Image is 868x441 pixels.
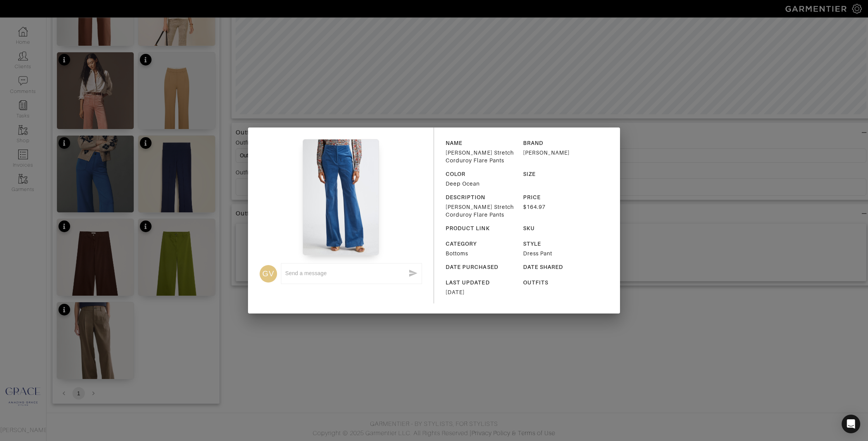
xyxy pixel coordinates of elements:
[446,149,517,164] div: [PERSON_NAME] Stretch Corduroy Flare Pants
[303,139,379,255] img: 1xmCTptM6LZzLwDrZPdZj7kW.jpeg
[523,203,595,211] div: $164.97
[446,263,517,271] div: DATE PURCHASED
[446,170,517,178] div: COLOR
[523,263,595,271] div: DATE SHARED
[842,415,860,433] div: Open Intercom Messenger
[446,180,517,188] div: Deep Ocean
[446,240,517,248] div: CATEGORY
[523,139,595,147] div: BRAND
[446,203,517,219] div: [PERSON_NAME] Stretch Corduroy Flare Pants
[523,250,595,257] div: Dress Pant
[523,170,595,178] div: SIZE
[523,193,595,201] div: PRICE
[523,279,595,286] div: OUTFITS
[446,193,517,201] div: DESCRIPTION
[523,224,595,232] div: SKU
[523,149,595,157] div: [PERSON_NAME]
[260,265,277,283] div: GV
[446,250,517,257] div: Bottoms
[446,279,517,286] div: LAST UPDATED
[446,288,517,296] div: [DATE]
[446,224,497,232] div: PRODUCT LINK
[523,240,595,248] div: STYLE
[446,139,517,147] div: NAME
